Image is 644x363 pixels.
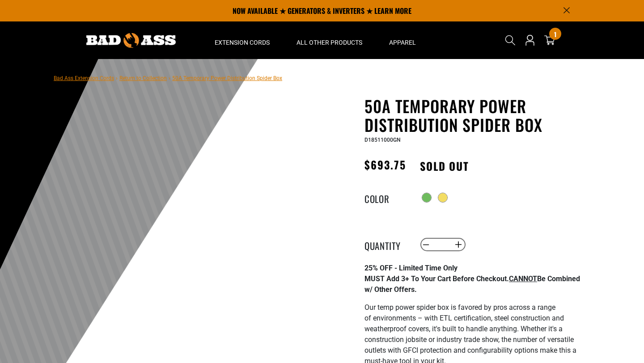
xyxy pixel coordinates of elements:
[389,38,416,46] span: Apparel
[297,38,362,46] span: All Other Products
[376,21,429,59] summary: Apparel
[86,33,176,48] img: Bad Ass Extension Cords
[364,192,409,203] legend: Color
[119,75,167,81] a: Return to Collection
[201,21,283,59] summary: Extension Cords
[509,274,537,283] span: CANNOT
[411,156,479,176] span: Sold out
[364,239,409,250] label: Quantity
[364,274,580,294] strong: MUST Add 3+ To Your Cart Before Checkout. Be Combined w/ Other Offers.
[169,75,170,81] span: ›
[283,21,376,59] summary: All Other Products
[116,75,118,81] span: ›
[364,97,584,134] h1: 50A Temporary Power Distribution Spider Box
[364,137,401,143] span: D18511000GN
[503,33,517,47] summary: Search
[54,72,282,83] nav: breadcrumbs
[364,264,458,272] strong: 25% OFF - Limited Time Only
[54,75,114,81] a: Bad Ass Extension Cords
[364,156,407,173] span: $693.75
[172,75,282,81] span: 50A Temporary Power Distribution Spider Box
[215,38,270,46] span: Extension Cords
[554,31,556,38] span: 1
